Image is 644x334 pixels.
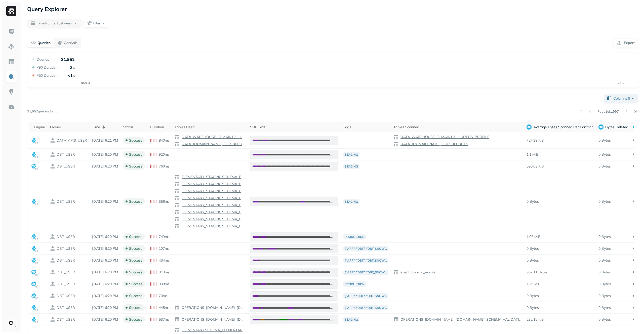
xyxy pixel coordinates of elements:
td: 1.07 MiB [524,231,596,243]
td: 595.03 KiB [524,160,596,172]
img: table [175,188,180,193]
p: DBT_USER [57,282,75,286]
p: DBT_USER [57,270,75,275]
p: OPERATIONS_[DOMAIN_NAME]_[DOMAIN_NAME]_SCHEMA_VALIDATIONS [181,317,245,322]
img: table [393,134,398,139]
p: 537ms [159,317,170,322]
a: ELEMENTARY_STAGING.SCHEMA_ELEMENTARY.DBT_SNAPSHOTS [180,196,245,200]
td: 0 Bytes [524,302,596,314]
img: table [175,305,180,310]
div: Owner [50,125,87,130]
p: 70ms [159,294,168,298]
img: table [175,224,180,229]
p: Bytes Deleted [605,125,628,130]
td: 0 Bytes [596,290,631,302]
td: 0 Bytes [596,132,631,149]
a: DATA_WAREHOUSE.L3_MAIN.L3__LUDEOS_PROFILE [398,135,489,139]
div: Tables Used [175,125,245,130]
p: {"app": "dbt", "dbt_snowflake_query_tags_version": "2.5.0", "thread_id": "Thread-12 (worker)", "i... [343,305,388,310]
p: 434ms [159,258,170,263]
button: Time Range: Last week [27,19,82,28]
p: Query Explorer [27,5,67,14]
p: DBT_USER [57,234,75,239]
p: success [129,199,142,204]
p: success [129,138,142,143]
p: DATA_WAREHOUSE.L3_MAIN.L3__LUDEOS_PROFILE [399,135,489,139]
div: Status [123,125,145,130]
a: ELEMENTARY_STAGING.SCHEMA_ELEMENTARY.DBT_SEEDS [180,217,245,222]
td: 232.15 KiB [524,314,596,325]
p: ELEMENTARY_STAGING.SCHEMA_ELEMENTARY.DBT_SNAPSHOTS [181,196,245,200]
img: Query Explorer [8,73,15,80]
img: table [175,217,180,222]
img: table [175,174,180,179]
p: OPERATIONS_[DOMAIN_NAME]_[DOMAIN_NAME]_LETTERS_EVENTS [181,305,245,310]
p: DBT_USER [57,246,75,251]
img: table [175,327,180,332]
a: ELEMENTARY_STAGING.SCHEMA_ELEMENTARY.DBT_MODELS [180,175,245,179]
img: table [175,134,180,139]
p: eventflow.raw_events [399,270,436,275]
p: staging [343,199,359,204]
a: ELEMENTARY_STAGING.SCHEMA_ELEMENTARY.DBT_EXPOSURES [180,210,245,215]
img: table [175,202,180,207]
p: 107ms [159,246,170,251]
p: P50 Duration [36,73,58,78]
p: ELEMENTARY_STAGING.SCHEMA_ELEMENTARY.DBT_COLUMNS [181,224,245,229]
p: 31,952 queries found [27,109,59,114]
img: table [393,270,398,275]
button: Filter [84,19,109,28]
p: staging [343,152,359,157]
td: 0 Bytes [596,302,631,314]
img: table [175,181,180,186]
button: Export [613,38,639,47]
p: production [343,281,366,287]
p: ELEMENTARY_STAGING.SCHEMA_ELEMENTARY.DBT_TESTS [181,182,245,186]
p: success [129,164,142,169]
p: DATA_[DOMAIN_NAME]_FOR_REPORTS [181,142,245,146]
p: Sep 18, 2025 6:20 PM [92,305,118,310]
p: {"app": "dbt", "dbt_snowflake_query_tags_version": "2.5.0", "thread_id": "Thread-12 (worker)", "i... [343,270,388,275]
td: 1.29 MiB [524,278,596,290]
img: Ludeo [8,319,15,326]
p: {"app": "dbt", "dbt_snowflake_query_tags_version": "2.5.0", "thread_id": "Thread-12 (worker)", "i... [343,258,388,263]
p: staging [343,164,359,169]
p: {"app": "dbt", "dbt_snowflake_query_tags_version": "2.5.0", "thread_id": "Thread-12 (worker)", "i... [343,293,388,299]
p: {"app": "dbt", "dbt_snowflake_query_tags_version": "2.5.0", "thread_id": "Thread-12 (worker)", "i... [343,246,388,251]
a: ELEMENTARY_STAGING.SCHEMA_ELEMENTARY.DBT_COLUMNS [180,224,245,229]
a: OPERATIONS_[DOMAIN_NAME]_[DOMAIN_NAME]_SCHEMA_VALIDATIONS [398,317,521,322]
p: Sep 18, 2025 6:20 PM [92,282,118,286]
img: table [175,317,180,322]
p: DBT_USER [57,317,75,322]
p: Sep 18, 2025 6:20 PM [92,199,118,204]
p: 749ms [159,234,170,239]
span: Time Range: Last week [37,21,72,26]
p: 760ms [159,164,170,169]
td: 967.11 Bytes [524,266,596,278]
span: Filter [93,21,100,26]
p: Average Bytes Scanned Per Partition [533,125,593,130]
p: success [129,234,142,239]
tspan: [DATE] [617,81,625,85]
img: table [393,141,398,146]
td: 0 Bytes [524,255,596,266]
p: ELEMENTARY_STAGING.SCHEMA_ELEMENTARY.DBT_MODELS [181,175,245,179]
div: SQL Text [250,125,338,130]
p: Sep 18, 2025 6:20 PM [92,152,118,157]
p: DATA_[DOMAIN_NAME]_FOR_REPORTS [399,142,468,146]
p: success [129,258,142,263]
p: Sep 18, 2025 6:20 PM [92,234,118,239]
button: Columns:9 [604,94,638,103]
p: ELEMENTARY_STAGING.SCHEMA_ELEMENTARY.DBT_SEEDS [181,217,245,222]
p: staging [343,317,359,322]
a: DATA_[DOMAIN_NAME]_FOR_REPORTS [180,142,245,146]
p: ELEMENTARY_STAGING.SCHEMA_ELEMENTARY.DBT_METRICS [181,203,245,207]
td: 0 Bytes [596,314,631,325]
div: Duration [150,125,170,130]
div: Time [92,124,118,130]
p: production [343,234,366,239]
p: Sep 18, 2025 6:20 PM [92,317,118,322]
img: Insights [8,89,15,95]
p: Sep 18, 2025 6:20 PM [92,246,118,251]
p: Queries [36,57,49,62]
